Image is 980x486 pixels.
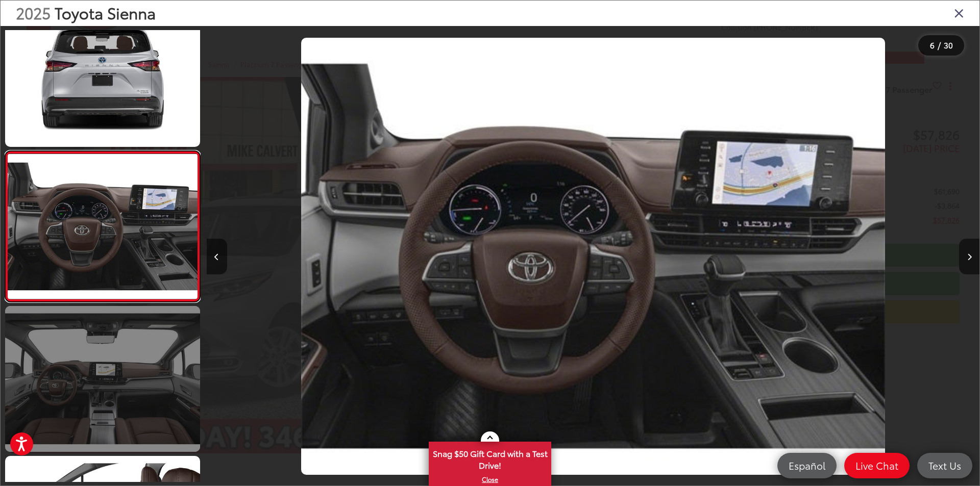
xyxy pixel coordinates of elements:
[6,154,199,299] img: 2025 Toyota Sienna Platinum 7 Passenger
[923,459,966,472] span: Text Us
[207,38,979,475] div: 2025 Toyota Sienna Platinum 7 Passenger 5
[777,453,837,478] a: Español
[917,453,972,478] a: Text Us
[207,239,227,274] button: Previous image
[783,459,830,472] span: Español
[959,239,979,274] button: Next image
[301,38,885,475] img: 2025 Toyota Sienna Platinum 7 Passenger
[844,453,910,478] a: Live Chat
[430,443,550,474] span: Snag $50 Gift Card with a Test Drive!
[850,459,903,472] span: Live Chat
[16,2,51,23] span: 2025
[930,39,935,50] span: 6
[954,6,964,19] i: Close gallery
[944,39,953,50] span: 30
[937,42,942,49] span: /
[55,2,156,23] span: Toyota Sienna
